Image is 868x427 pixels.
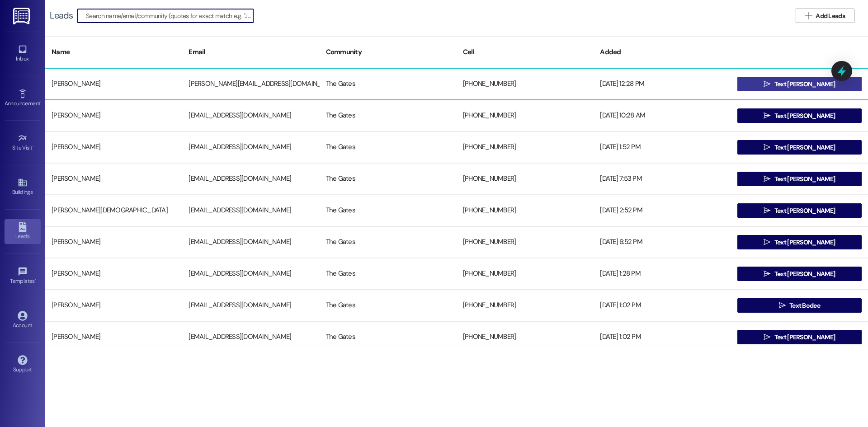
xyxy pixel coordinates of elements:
[737,235,862,249] button: Text [PERSON_NAME]
[789,301,820,310] span: Text Bodee
[737,77,862,91] button: Text [PERSON_NAME]
[45,233,182,251] div: [PERSON_NAME]
[320,265,457,283] div: The Gates
[182,328,319,346] div: [EMAIL_ADDRESS][DOMAIN_NAME]
[45,202,182,220] div: [PERSON_NAME][DEMOGRAPHIC_DATA]
[33,143,34,150] span: •
[764,239,770,246] i: 
[774,269,835,279] span: Text [PERSON_NAME]
[40,99,42,105] span: •
[45,328,182,346] div: [PERSON_NAME]
[737,267,862,281] button: Text [PERSON_NAME]
[457,202,594,220] div: [PHONE_NUMBER]
[45,75,182,93] div: [PERSON_NAME]
[5,308,41,333] a: Account
[737,172,862,186] button: Text [PERSON_NAME]
[45,170,182,188] div: [PERSON_NAME]
[457,265,594,283] div: [PHONE_NUMBER]
[45,138,182,156] div: [PERSON_NAME]
[457,138,594,156] div: [PHONE_NUMBER]
[737,108,862,123] button: Text [PERSON_NAME]
[50,11,73,20] div: Leads
[182,233,319,251] div: [EMAIL_ADDRESS][DOMAIN_NAME]
[320,41,457,63] div: Community
[457,41,594,63] div: Cell
[737,140,862,155] button: Text [PERSON_NAME]
[320,107,457,125] div: The Gates
[5,131,41,155] a: Site Visit •
[86,9,253,22] input: Search name/email/community (quotes for exact match e.g. "John Smith")
[774,143,835,152] span: Text [PERSON_NAME]
[182,265,319,283] div: [EMAIL_ADDRESS][DOMAIN_NAME]
[320,233,457,251] div: The Gates
[764,207,770,214] i: 
[737,298,862,313] button: Text Bodee
[764,175,770,183] i: 
[594,41,731,63] div: Added
[457,233,594,251] div: [PHONE_NUMBER]
[774,111,835,121] span: Text [PERSON_NAME]
[779,302,786,309] i: 
[5,175,41,199] a: Buildings
[45,296,182,314] div: [PERSON_NAME]
[764,144,770,151] i: 
[13,8,32,24] img: ResiDesk Logo
[594,233,731,251] div: [DATE] 6:52 PM
[457,75,594,93] div: [PHONE_NUMBER]
[774,80,835,89] span: Text [PERSON_NAME]
[594,265,731,283] div: [DATE] 1:28 PM
[594,75,731,93] div: [DATE] 12:28 PM
[594,202,731,220] div: [DATE] 2:52 PM
[774,206,835,216] span: Text [PERSON_NAME]
[320,328,457,346] div: The Gates
[182,138,319,156] div: [EMAIL_ADDRESS][DOMAIN_NAME]
[45,41,182,63] div: Name
[737,203,862,218] button: Text [PERSON_NAME]
[764,80,770,88] i: 
[774,174,835,184] span: Text [PERSON_NAME]
[457,296,594,314] div: [PHONE_NUMBER]
[774,333,835,342] span: Text [PERSON_NAME]
[457,170,594,188] div: [PHONE_NUMBER]
[5,42,41,66] a: Inbox
[320,170,457,188] div: The Gates
[320,75,457,93] div: The Gates
[5,219,41,244] a: Leads
[764,333,770,341] i: 
[457,107,594,125] div: [PHONE_NUMBER]
[45,107,182,125] div: [PERSON_NAME]
[796,9,854,23] button: Add Leads
[5,264,41,288] a: Templates •
[182,296,319,314] div: [EMAIL_ADDRESS][DOMAIN_NAME]
[182,41,319,63] div: Email
[594,170,731,188] div: [DATE] 7:53 PM
[774,238,835,247] span: Text [PERSON_NAME]
[320,138,457,156] div: The Gates
[320,202,457,220] div: The Gates
[764,270,770,277] i: 
[457,328,594,346] div: [PHONE_NUMBER]
[45,265,182,283] div: [PERSON_NAME]
[5,352,41,377] a: Support
[594,296,731,314] div: [DATE] 1:02 PM
[737,330,862,344] button: Text [PERSON_NAME]
[594,328,731,346] div: [DATE] 1:02 PM
[182,75,319,93] div: [PERSON_NAME][EMAIL_ADDRESS][DOMAIN_NAME]
[182,170,319,188] div: [EMAIL_ADDRESS][DOMAIN_NAME]
[805,12,812,19] i: 
[816,11,845,21] span: Add Leads
[182,107,319,125] div: [EMAIL_ADDRESS][DOMAIN_NAME]
[764,112,770,119] i: 
[594,107,731,125] div: [DATE] 10:28 AM
[320,296,457,314] div: The Gates
[182,202,319,220] div: [EMAIL_ADDRESS][DOMAIN_NAME]
[35,277,36,283] span: •
[594,138,731,156] div: [DATE] 1:52 PM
